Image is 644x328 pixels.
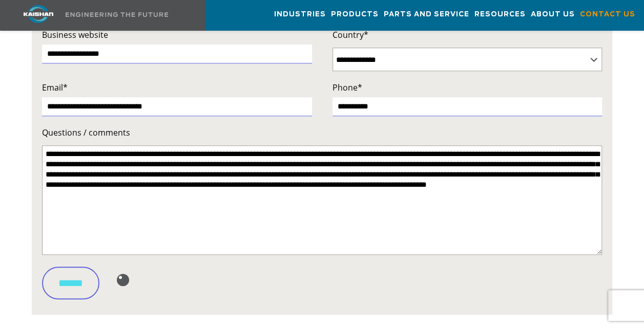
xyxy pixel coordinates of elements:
label: Business website [42,28,311,42]
a: Industries [274,1,326,28]
label: Phone* [333,80,602,95]
a: Contact Us [580,1,635,28]
span: Industries [274,9,326,20]
a: Products [331,1,379,28]
span: Products [331,9,379,20]
a: Parts and Service [384,1,469,28]
a: About Us [531,1,575,28]
span: Parts and Service [384,9,469,20]
img: Engineering the future [66,12,168,17]
label: Country* [333,28,602,42]
span: Resources [474,9,526,20]
span: About Us [531,9,575,20]
label: Email* [42,80,311,95]
span: Contact Us [580,9,635,20]
a: Resources [474,1,526,28]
